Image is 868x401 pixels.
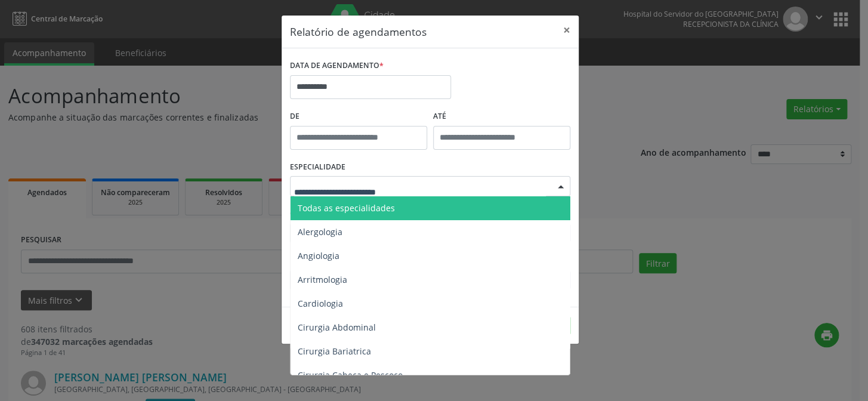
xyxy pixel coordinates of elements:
[298,226,342,237] span: Alergologia
[298,369,403,381] span: Cirurgia Cabeça e Pescoço
[290,107,427,126] label: De
[290,57,384,75] label: DATA DE AGENDAMENTO
[298,322,376,333] span: Cirurgia Abdominal
[298,298,343,309] span: Cardiologia
[298,274,347,285] span: Arritmologia
[298,202,395,214] span: Todas as especialidades
[298,346,371,357] span: Cirurgia Bariatrica
[290,24,427,39] h5: Relatório de agendamentos
[433,107,570,126] label: ATÉ
[555,16,579,45] button: Close
[298,250,339,261] span: Angiologia
[290,158,345,177] label: ESPECIALIDADE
